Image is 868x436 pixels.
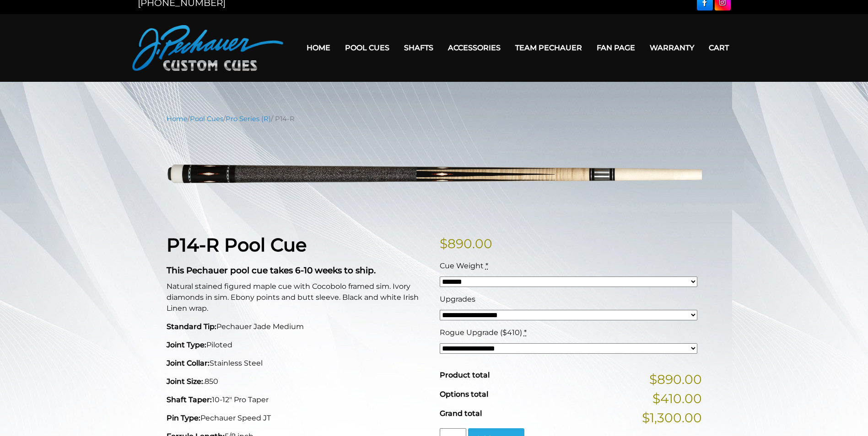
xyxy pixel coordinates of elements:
a: Pool Cues [190,115,223,123]
span: Product total [440,371,490,379]
strong: Joint Size: [167,377,203,386]
a: Accessories [441,36,508,59]
a: Home [167,115,188,123]
strong: P14-R Pool Cue [167,234,307,256]
span: Cue Weight [440,261,484,270]
img: Pechauer Custom Cues [132,25,283,71]
p: Natural stained figured maple cue with Cocobolo framed sim. Ivory diamonds in sim. Ebony points a... [167,281,429,314]
strong: Standard Tip: [167,322,216,331]
img: P14-N.png [167,131,702,220]
a: Fan Page [589,36,642,59]
p: Pechauer Jade Medium [167,321,429,332]
p: 10-12" Pro Taper [167,394,429,405]
strong: Pin Type: [167,414,200,422]
span: $1,300.00 [642,408,702,427]
p: Stainless Steel [167,358,429,369]
nav: Breadcrumb [167,114,702,124]
span: Rogue Upgrade ($410) [440,328,522,337]
span: $890.00 [649,370,702,389]
a: Pro Series (R) [226,115,271,123]
span: $410.00 [652,389,702,408]
a: Warranty [642,36,701,59]
span: Upgrades [440,295,475,303]
strong: Joint Collar: [167,359,210,367]
a: Pool Cues [338,36,397,59]
strong: Joint Type: [167,340,206,349]
p: Piloted [167,340,429,351]
a: Cart [701,36,736,59]
abbr: required [485,261,488,270]
p: Pechauer Speed JT [167,413,429,424]
abbr: required [524,328,527,337]
span: Options total [440,390,488,399]
span: $ [440,236,447,251]
a: Shafts [397,36,441,59]
a: Home [299,36,338,59]
p: .850 [167,376,429,387]
strong: This Pechauer pool cue takes 6-10 weeks to ship. [167,265,376,276]
strong: Shaft Taper: [167,395,212,404]
span: Grand total [440,409,482,418]
bdi: 890.00 [440,236,492,251]
a: Team Pechauer [508,36,589,59]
